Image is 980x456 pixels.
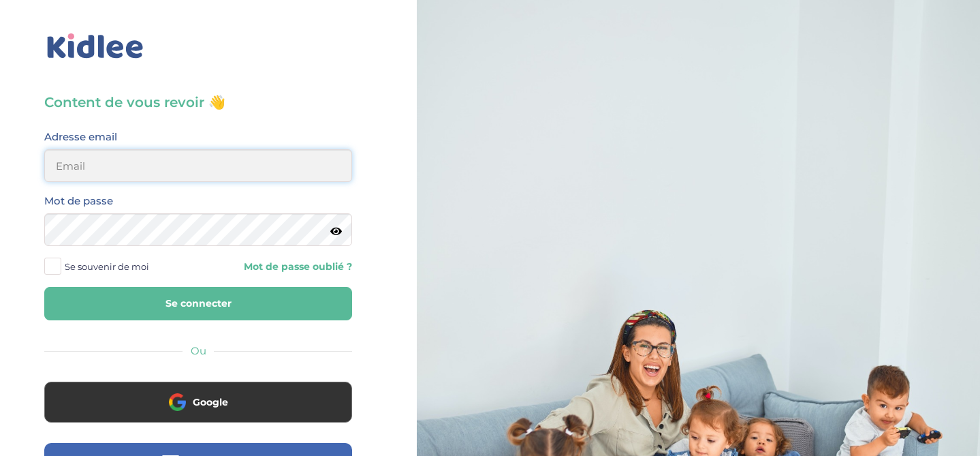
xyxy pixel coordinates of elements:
span: Se souvenir de moi [65,258,149,275]
a: Google [44,405,352,418]
label: Adresse email [44,128,117,146]
a: Mot de passe oublié ? [208,260,352,273]
button: Se connecter [44,287,352,320]
img: logo_kidlee_bleu [44,31,146,62]
span: Ou [191,344,206,357]
img: google.png [169,393,186,410]
input: Email [44,149,352,182]
button: Google [44,382,352,423]
span: Google [193,395,228,409]
h3: Content de vous revoir 👋 [44,93,352,112]
label: Mot de passe [44,192,113,210]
